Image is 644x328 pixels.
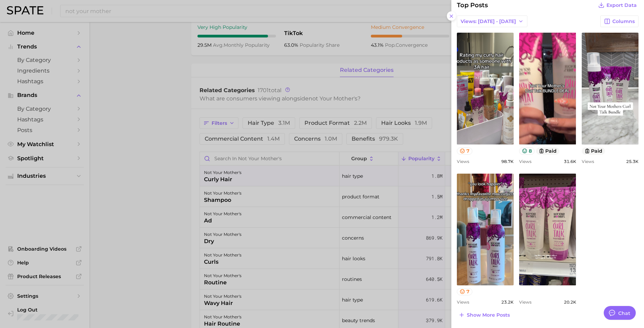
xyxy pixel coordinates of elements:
[612,19,635,24] span: Columns
[582,159,594,164] span: Views
[564,159,576,164] span: 31.6k
[519,299,532,305] span: Views
[457,310,512,320] button: Show more posts
[597,0,638,10] button: Export Data
[457,288,472,295] button: 7
[519,159,532,164] span: Views
[536,147,560,155] button: paid
[467,312,510,318] span: Show more posts
[501,299,514,305] span: 23.2k
[457,15,527,27] button: Views: [DATE] - [DATE]
[626,159,638,164] span: 25.3k
[501,159,514,164] span: 98.7k
[519,147,535,155] button: 8
[457,147,472,155] button: 7
[607,2,637,8] span: Export Data
[564,299,576,305] span: 20.2k
[461,19,516,24] span: Views: [DATE] - [DATE]
[600,15,638,27] button: Columns
[457,0,488,10] span: Top Posts
[457,159,469,164] span: Views
[582,147,605,155] button: paid
[457,299,469,305] span: Views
